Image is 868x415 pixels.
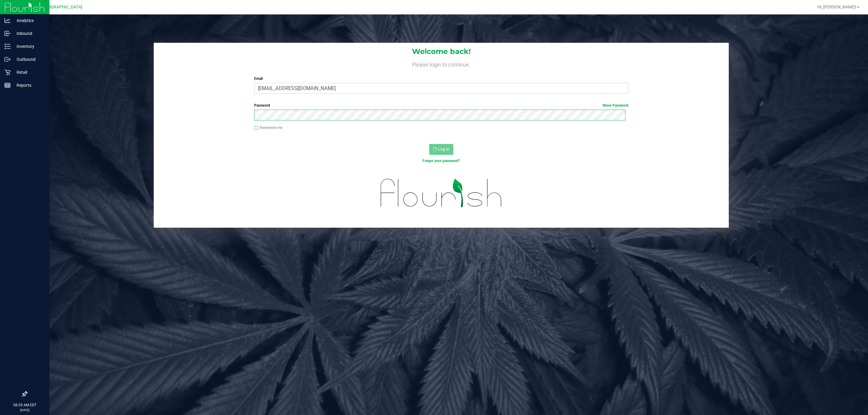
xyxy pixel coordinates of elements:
span: Log In [438,147,450,151]
label: Remember me [254,125,282,130]
p: Reports [11,82,47,89]
inline-svg: Outbound [5,56,11,62]
h1: Welcome back! [154,48,729,55]
span: [GEOGRAPHIC_DATA] [41,5,82,10]
inline-svg: Inbound [5,30,11,36]
inline-svg: Analytics [5,17,11,23]
button: Log In [429,144,453,155]
img: flourish_logo.svg [370,170,513,216]
a: Show Password [602,103,628,108]
inline-svg: Inventory [5,43,11,49]
span: Password [254,103,270,108]
a: Forgot your password? [423,159,460,163]
p: Inventory [11,43,47,50]
p: 08:29 AM EDT [3,402,47,408]
p: [DATE] [3,408,47,412]
span: Hi, [PERSON_NAME]! [817,5,857,9]
inline-svg: Reports [5,82,11,88]
label: Email [254,76,628,81]
h4: Please login to continue. [154,60,729,67]
input: Remember me [254,126,258,130]
p: Outbound [11,56,47,63]
inline-svg: Retail [5,69,11,75]
p: Analytics [11,17,47,24]
p: Inbound [11,30,47,37]
p: Retail [11,69,47,76]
